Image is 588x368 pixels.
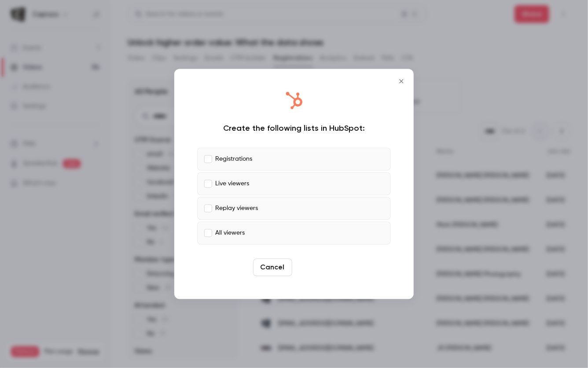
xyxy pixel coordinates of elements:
[215,179,249,188] p: Live viewers
[215,204,258,213] p: Replay viewers
[393,73,410,90] button: Close
[296,259,335,276] button: Create
[253,259,292,276] button: Cancel
[215,228,245,238] p: All viewers
[197,123,391,134] div: Create the following lists in HubSpot:
[215,155,252,164] p: Registrations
